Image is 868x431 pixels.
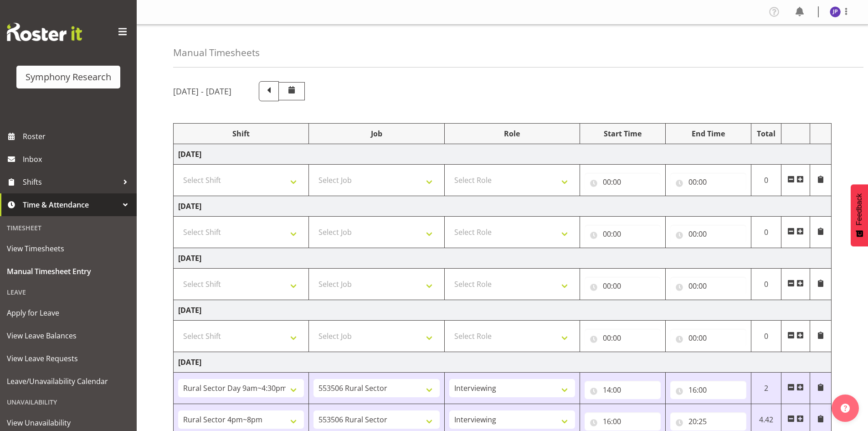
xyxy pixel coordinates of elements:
[173,86,231,96] h5: [DATE] - [DATE]
[23,152,132,166] span: Inbox
[670,173,746,191] input: Click to select...
[178,128,304,139] div: Shift
[751,321,781,352] td: 0
[751,373,781,404] td: 2
[670,381,746,399] input: Click to select...
[173,47,260,58] h4: Manual Timesheets
[751,217,781,248] td: 0
[7,23,82,41] img: Rosterit website logo
[585,381,661,399] input: Click to select...
[851,184,868,246] button: Feedback - Show survey
[449,128,575,139] div: Role
[585,128,661,139] div: Start Time
[751,269,781,300] td: 0
[670,412,746,431] input: Click to select...
[174,144,832,165] td: [DATE]
[174,248,832,269] td: [DATE]
[751,165,781,196] td: 0
[7,265,130,278] span: Manual Timesheet Entry
[7,306,130,320] span: Apply for Leave
[585,329,661,347] input: Click to select...
[7,374,130,388] span: Leave/Unavailability Calendar
[2,237,134,260] a: View Timesheets
[585,225,661,243] input: Click to select...
[23,130,132,143] span: Roster
[174,300,832,321] td: [DATE]
[670,277,746,295] input: Click to select...
[2,260,134,283] a: Manual Timesheet Entry
[23,175,118,189] span: Shifts
[313,128,439,139] div: Job
[2,324,134,347] a: View Leave Balances
[2,218,134,237] div: Timesheet
[174,352,832,373] td: [DATE]
[585,412,661,431] input: Click to select...
[7,242,130,255] span: View Timesheets
[841,404,850,413] img: help-xxl-2.png
[670,128,746,139] div: End Time
[670,225,746,243] input: Click to select...
[174,196,832,217] td: [DATE]
[7,416,130,430] span: View Unavailability
[26,70,111,84] div: Symphony Research
[23,198,118,212] span: Time & Attendance
[855,193,863,225] span: Feedback
[585,277,661,295] input: Click to select...
[830,6,841,17] img: judith-partridge11888.jpg
[7,352,130,365] span: View Leave Requests
[2,301,134,324] a: Apply for Leave
[7,329,130,343] span: View Leave Balances
[756,128,777,139] div: Total
[585,173,661,191] input: Click to select...
[2,283,134,301] div: Leave
[2,370,134,393] a: Leave/Unavailability Calendar
[2,393,134,411] div: Unavailability
[2,347,134,370] a: View Leave Requests
[670,329,746,347] input: Click to select...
